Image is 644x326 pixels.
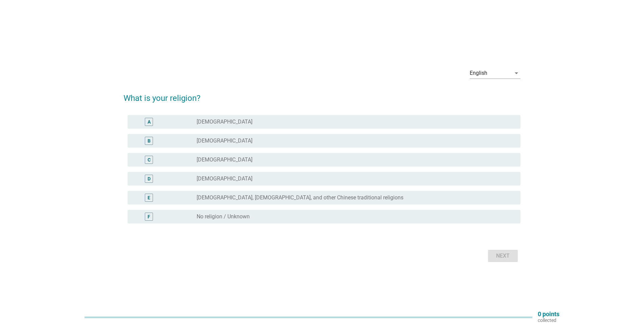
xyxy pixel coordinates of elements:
h2: What is your religion? [124,85,520,104]
label: [DEMOGRAPHIC_DATA] [197,137,252,144]
label: [DEMOGRAPHIC_DATA] [197,156,252,163]
p: 0 points [538,311,559,317]
p: collected [538,317,559,323]
label: [DEMOGRAPHIC_DATA], [DEMOGRAPHIC_DATA], and other Chinese traditional religions [197,194,403,201]
label: No religion / Unknown [197,213,250,220]
div: D [148,175,151,182]
div: F [148,213,150,220]
label: [DEMOGRAPHIC_DATA] [197,175,252,182]
div: E [148,194,150,201]
i: arrow_drop_down [512,69,520,77]
div: A [148,118,151,125]
div: C [148,156,151,163]
label: [DEMOGRAPHIC_DATA] [197,118,252,125]
div: B [148,137,151,144]
div: English [470,70,487,76]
